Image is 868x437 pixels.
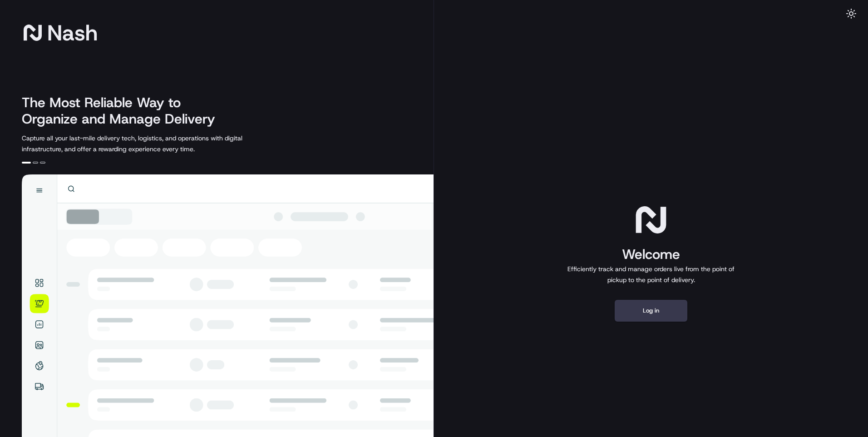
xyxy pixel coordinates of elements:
p: Capture all your last-mile delivery tech, logistics, and operations with digital infrastructure, ... [22,133,283,154]
h1: Welcome [564,245,738,263]
span: Nash [47,24,98,42]
h2: The Most Reliable Way to Organize and Manage Delivery [22,94,225,127]
p: Efficiently track and manage orders live from the point of pickup to the point of delivery. [564,263,738,285]
button: Log in [615,300,687,322]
